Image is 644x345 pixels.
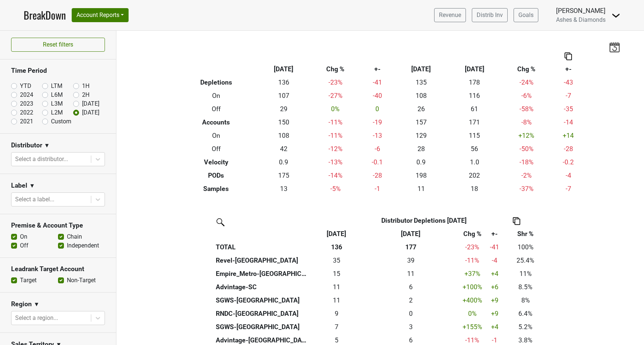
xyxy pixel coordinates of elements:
[257,116,310,129] td: 150
[310,320,362,334] td: 7
[11,182,27,189] h3: Label
[394,62,448,76] th: [DATE]
[501,169,552,182] td: -2 %
[51,108,63,117] label: L2M
[214,227,310,240] th: &nbsp;: activate to sort column ascending
[364,296,457,305] div: 2
[51,90,63,99] label: L6M
[504,280,547,294] td: 8.5%
[448,102,501,116] td: 61
[310,280,362,294] td: 11.49
[459,294,485,307] td: +400 %
[44,141,50,150] span: ▼
[459,280,485,294] td: +100 %
[448,156,501,169] td: 1.0
[364,322,457,332] div: 3
[361,102,395,116] td: 0
[11,67,105,75] h3: Time Period
[361,116,395,129] td: -19
[257,156,310,169] td: 0.9
[459,267,485,280] td: +37 %
[257,129,310,142] td: 108
[551,76,585,89] td: -43
[434,8,466,22] a: Revenue
[20,232,27,241] label: On
[175,76,257,89] th: Depletions
[310,182,361,195] td: -5 %
[459,227,485,240] th: Chg %: activate to sort column ascending
[310,116,361,129] td: -11 %
[504,240,547,254] td: 100%
[82,108,99,117] label: [DATE]
[363,294,459,307] th: 2.167
[490,243,499,251] span: -41
[513,217,520,225] img: Copy to clipboard
[551,89,585,102] td: -7
[363,214,486,227] th: Distributor Depletions [DATE]
[363,307,459,320] th: 0
[465,243,479,251] span: -23%
[82,90,89,99] label: 2H
[361,129,395,142] td: -13
[67,241,99,250] label: Independent
[82,82,89,90] label: 1H
[310,240,362,254] th: 136
[34,300,40,309] span: ▼
[361,76,395,89] td: -41
[363,254,459,267] th: 38.583
[72,8,129,22] button: Account Reports
[487,256,502,265] div: -4
[551,142,585,156] td: -28
[394,76,448,89] td: 135
[394,156,448,169] td: 0.9
[459,307,485,320] td: 0 %
[11,141,42,149] h3: Distributor
[214,240,310,254] th: TOTAL
[472,8,508,22] a: Distrib Inv
[214,216,226,228] img: filter
[20,82,31,90] label: YTD
[363,320,459,334] th: 2.750
[487,269,502,279] div: +4
[175,142,257,156] th: Off
[364,335,457,345] div: 6
[556,16,606,23] span: Ashes & Diamonds
[310,76,361,89] td: -23 %
[361,169,395,182] td: -28
[551,156,585,169] td: -0.2
[361,142,395,156] td: -6
[310,307,362,320] td: 8.75
[214,307,310,320] th: RNDC-[GEOGRAPHIC_DATA]
[310,156,361,169] td: -13 %
[394,116,448,129] td: 157
[551,116,585,129] td: -14
[310,129,361,142] td: -11 %
[310,254,362,267] td: 34.5
[448,116,501,129] td: 171
[312,282,361,292] div: 11
[504,307,547,320] td: 6.4%
[448,62,501,76] th: [DATE]
[551,182,585,195] td: -7
[310,89,361,102] td: -27 %
[51,117,71,126] label: Custom
[29,181,35,190] span: ▼
[24,7,66,23] a: BreakDown
[487,322,502,332] div: +4
[394,102,448,116] td: 26
[565,52,572,60] img: Copy to clipboard
[504,254,547,267] td: 25.4%
[20,241,28,250] label: Off
[501,89,552,102] td: -6 %
[310,267,362,280] td: 15
[257,102,310,116] td: 29
[20,99,33,108] label: 2023
[485,227,504,240] th: +-: activate to sort column ascending
[310,142,361,156] td: -12 %
[11,222,105,229] h3: Premise & Account Type
[20,117,33,126] label: 2021
[459,254,485,267] td: -11 %
[551,62,585,76] th: +-
[609,42,620,52] img: last_updated_date
[487,282,502,292] div: +6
